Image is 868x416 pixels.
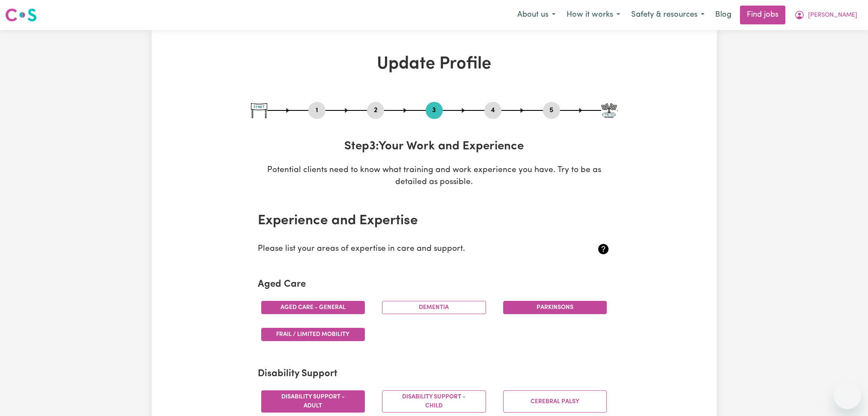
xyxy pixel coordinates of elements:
a: Find jobs [740,6,785,24]
iframe: Button to launch messaging window [834,382,861,409]
img: Careseekers logo [5,7,37,23]
button: Go to step 3 [426,105,443,116]
p: Potential clients need to know what training and work experience you have. Try to be as detailed ... [251,164,617,189]
button: Disability support - Child [382,390,486,413]
h1: Update Profile [251,54,617,74]
button: Safety & resources [626,6,710,24]
button: Go to step 5 [543,105,560,116]
button: Dementia [382,301,486,314]
h2: Disability Support [258,368,611,380]
h3: Step 3 : Your Work and Experience [251,140,617,154]
button: Disability support - Adult [261,390,365,413]
a: Blog [710,6,737,24]
button: How it works [561,6,626,24]
p: Please list your areas of expertise in care and support. [258,243,552,256]
button: Aged care - General [261,301,365,314]
h2: Aged Care [258,279,611,291]
a: Careseekers logo [5,5,37,25]
button: Go to step 2 [367,105,384,116]
button: About us [512,6,561,24]
h2: Experience and Expertise [258,213,611,229]
span: [PERSON_NAME] [808,11,857,20]
button: My Account [789,6,863,24]
button: Frail / limited mobility [261,328,365,341]
button: Cerebral Palsy [503,390,607,413]
button: Go to step 1 [308,105,325,116]
button: Go to step 4 [484,105,501,116]
button: Parkinsons [503,301,607,314]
